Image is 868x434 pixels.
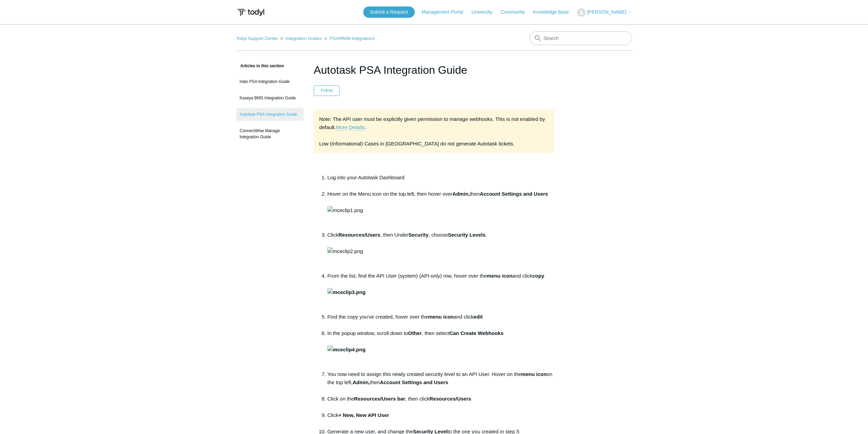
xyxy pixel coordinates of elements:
[353,379,370,385] strong: Admin,
[327,329,555,370] li: In the popup window, scroll down to , then select
[327,288,366,296] img: mceclip3.png
[338,412,389,418] strong: + New, New API User
[236,92,304,104] a: Kaseya BMS Integration Guide
[314,62,555,78] h1: Autotask PSA Integration Guide
[380,379,448,385] strong: Account Settings and Users
[327,370,555,395] li: You now need to assign this newly created security level to an API User. Hover on the on the top ...
[327,231,555,272] li: Click , then Under , choose .
[521,371,547,377] strong: menu icon
[327,273,544,295] strong: copy
[448,232,485,238] strong: Security Levels
[236,75,304,88] a: Halo PSA Integration Guide
[323,36,374,41] li: PSA/RMM Integrations
[408,232,428,238] strong: Security
[327,395,555,411] li: Click on the , then click
[330,36,375,41] a: PSA/RMM Integrations
[327,313,555,329] li: Find the copy you've created, hover over the and click
[236,108,304,121] a: Autotask PSA Integration Guide
[428,314,454,320] strong: menu icon
[408,330,422,336] strong: Other
[471,9,499,16] a: University
[314,85,340,96] button: Follow Article
[422,9,470,16] a: Management Portal
[327,330,504,352] strong: Can Create Webhooks
[327,346,366,354] img: mceclip4.png
[487,273,512,279] strong: menu icon
[327,190,555,231] li: Hover on the Menu icon on the top left, then hover over then
[327,411,555,428] li: Click
[474,314,483,320] strong: edit
[327,173,555,190] li: Log into your Autotask Dashboard
[279,36,323,41] li: Integration Guides
[327,206,363,214] img: mceclip1.png
[236,36,278,41] a: Todyl Support Center
[530,31,632,45] input: Search
[587,9,626,15] span: [PERSON_NAME]
[429,396,471,402] strong: Resources/Users
[336,124,365,130] a: More Details
[363,6,415,18] a: Submit a Request
[314,110,555,153] div: Note: The API user must be explicitly given permission to manage webhooks. This is not enabled by...
[354,396,405,402] strong: Resources/Users bar
[236,124,304,143] a: ConnectWise Manage Integration Guide
[236,6,265,19] img: Todyl Support Center Help Center home page
[533,9,576,16] a: Knowledge Base
[285,36,322,41] a: Integration Guides
[501,9,532,16] a: Community
[236,36,279,41] li: Todyl Support Center
[480,191,548,197] strong: Account Settings and Users
[453,191,470,197] strong: Admin,
[338,232,380,238] strong: Resources/Users
[327,247,363,255] img: mceclip2.png
[577,8,632,17] button: [PERSON_NAME]
[327,272,555,313] li: From the list, find the API User (system) (API-only) row, hover over the and click
[236,64,284,68] span: Articles in this section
